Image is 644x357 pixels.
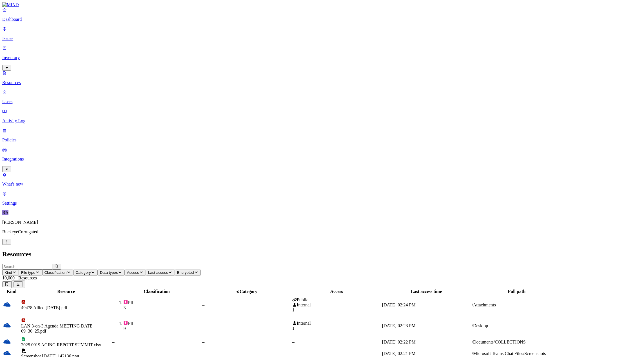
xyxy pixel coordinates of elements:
[202,302,204,307] span: –
[112,340,114,344] span: –
[21,300,26,304] img: adobe-pdf
[2,210,8,215] span: RA
[2,55,642,60] p: Inventory
[123,320,201,326] div: PII
[2,172,642,187] a: What's new
[112,289,201,294] div: Classification
[2,264,52,270] input: Search
[292,289,381,294] div: Access
[202,340,204,344] span: –
[382,323,416,328] span: [DATE] 02:23 PM
[123,300,201,305] div: PII
[2,90,642,104] a: Users
[127,270,139,275] span: Access
[382,302,416,307] span: [DATE] 02:24 PM
[292,302,381,308] div: Internal
[240,289,257,294] span: Category
[2,191,642,206] a: Settings
[21,305,111,310] div: 49478 Allied [DATE].pdf
[177,270,194,275] span: Encrypted
[2,220,642,225] p: [PERSON_NAME]
[2,128,642,143] a: Policies
[382,351,416,356] span: [DATE] 02:21 PM
[292,297,381,302] div: Public
[21,318,26,322] img: adobe-pdf
[2,147,642,171] a: Integrations
[292,340,295,344] span: –
[292,351,295,356] span: –
[3,338,11,345] img: onedrive
[2,46,642,70] a: Inventory
[292,321,381,326] div: Internal
[44,270,67,275] span: Classification
[75,270,91,275] span: Category
[2,137,642,143] p: Policies
[148,270,168,275] span: Last access
[123,300,128,304] img: pii
[5,270,12,275] span: Kind
[3,300,11,308] img: onedrive
[292,326,381,331] div: 1
[472,289,561,294] div: Full path
[2,157,642,162] p: Integrations
[2,109,642,123] a: Activity Log
[100,270,118,275] span: Data types
[123,305,201,310] div: 3
[2,17,642,22] p: Dashboard
[21,270,35,275] span: File type
[472,302,561,308] div: /Attachments
[2,229,642,234] p: BuckeyeCorrugated
[3,321,11,329] img: onedrive
[202,351,204,356] span: –
[2,275,37,280] span: 10,000+ Resources
[472,351,561,356] div: /Microsoft Teams Chat Files/Screenshots
[2,201,642,206] p: Settings
[2,2,19,7] img: MIND
[21,342,111,347] div: 2025.0919 AGING REPORT SUMMIT.xlsx
[2,99,642,104] p: Users
[112,351,114,356] span: –
[292,308,381,313] div: 1
[2,7,642,22] a: Dashboard
[3,349,11,357] img: onedrive
[472,340,561,345] div: /Documents/COLLECTIONS
[3,289,20,294] div: Kind
[2,80,642,85] p: Resources
[472,323,561,328] div: /Desktop
[2,250,642,258] h2: Resources
[2,71,642,85] a: Resources
[21,289,111,294] div: Resource
[2,2,642,7] a: MIND
[382,289,471,294] div: Last access time
[2,26,642,41] a: Issues
[21,324,111,334] div: LAN 3-on-3 Agenda MEETING DATE 09_30_25.pdf
[202,323,204,328] span: –
[123,320,128,325] img: pii
[123,326,201,331] div: 9
[2,36,642,41] p: Issues
[382,340,416,344] span: [DATE] 02:22 PM
[2,118,642,123] p: Activity Log
[2,182,642,187] p: What's new
[21,337,26,341] img: google-sheets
